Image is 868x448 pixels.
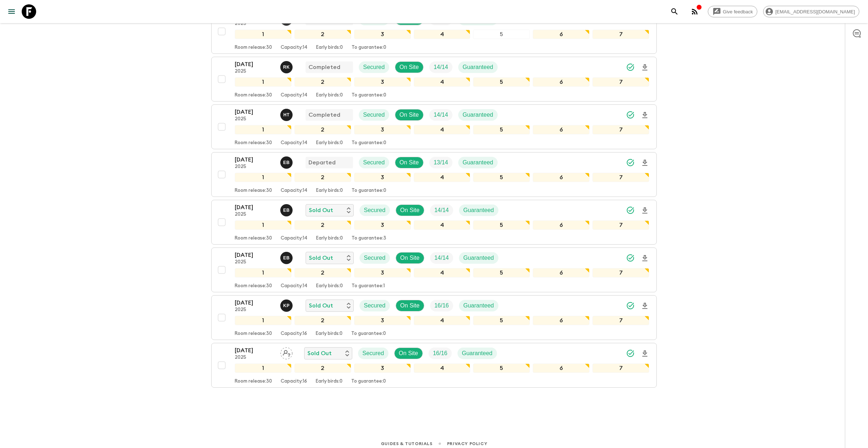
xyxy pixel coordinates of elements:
p: Room release: 30 [235,45,272,51]
p: On Site [399,349,418,358]
p: Secured [364,301,386,310]
p: Room release: 30 [235,331,272,337]
p: [DATE] [235,298,275,307]
span: Erild Balla [280,254,294,260]
p: Capacity: 14 [281,236,307,241]
div: 6 [533,125,590,134]
p: Early birds: 0 [316,45,343,51]
p: 14 / 14 [434,111,448,119]
button: [DATE]2025Kostandin PulaSold OutSecuredOn SiteTrip FillGuaranteed1234567Room release:30Capacity:1... [211,295,657,340]
p: On Site [400,206,420,215]
div: 5 [473,268,530,277]
p: 2025 [235,116,275,122]
div: 1 [235,220,292,230]
div: 7 [592,220,649,230]
div: Secured [359,252,390,264]
div: 2 [294,220,351,230]
svg: Download Onboarding [641,254,649,263]
div: On Site [396,204,424,216]
p: 16 / 16 [434,301,449,310]
p: [DATE] [235,251,275,259]
div: 1 [235,316,292,325]
div: Trip Fill [430,300,453,311]
svg: Download Onboarding [641,349,649,358]
div: 5 [473,316,530,325]
svg: Download Onboarding [641,63,649,72]
div: 1 [235,363,292,373]
div: 3 [354,316,411,325]
button: [DATE]2025Assign pack leaderSold OutSecuredOn SiteTrip FillGuaranteed1234567Room release:30Capaci... [211,343,657,388]
p: Early birds: 0 [316,92,343,98]
svg: Synced Successfully [626,349,635,358]
p: Capacity: 16 [281,379,307,384]
div: 7 [592,268,649,277]
div: Secured [359,204,390,216]
div: 6 [533,173,590,182]
p: Completed [309,111,340,119]
div: 4 [414,363,471,373]
p: Capacity: 14 [281,140,307,146]
p: 14 / 14 [434,254,449,262]
p: Sold Out [309,254,333,262]
div: Secured [359,109,389,121]
p: Room release: 30 [235,92,272,98]
p: On Site [400,301,420,310]
div: 5 [473,220,530,230]
p: 16 / 16 [433,349,447,358]
div: 5 [473,77,530,87]
p: Guaranteed [463,301,494,310]
svg: Download Onboarding [641,302,649,310]
p: 14 / 14 [434,206,449,215]
p: Guaranteed [463,158,493,167]
div: 4 [414,125,471,134]
div: 3 [354,30,411,39]
p: Sold Out [309,206,333,215]
div: 5 [473,363,530,373]
svg: Synced Successfully [626,301,635,310]
p: Room release: 30 [235,283,272,289]
p: Early birds: 0 [316,236,343,241]
div: 1 [235,30,292,39]
p: Room release: 30 [235,236,272,241]
div: 7 [592,363,649,373]
button: EB [280,252,294,264]
svg: Synced Successfully [626,254,635,262]
div: 2 [294,363,351,373]
svg: Synced Successfully [626,63,635,72]
p: Sold Out [309,301,333,310]
p: 14 / 14 [434,63,448,72]
div: Trip Fill [429,348,452,359]
div: 6 [533,220,590,230]
svg: Synced Successfully [626,206,635,215]
span: Erild Balla [280,159,294,164]
p: Capacity: 14 [281,283,307,289]
div: Secured [359,300,390,311]
div: 6 [533,268,590,277]
p: 2025 [235,21,275,27]
div: 6 [533,30,590,39]
p: On Site [400,254,420,262]
div: 2 [294,30,351,39]
p: Guaranteed [463,111,493,119]
p: Early birds: 0 [316,188,343,194]
p: 2025 [235,69,275,74]
p: 2025 [235,164,275,170]
p: Guaranteed [463,206,494,215]
span: Erild Balla [280,206,294,212]
div: Trip Fill [430,204,453,216]
span: Kostandin Pula [280,302,294,307]
button: [DATE]2025Erild BallaSold OutSecuredOn SiteTrip FillGuaranteed1234567Room release:30Capacity:14Ea... [211,200,657,245]
p: [DATE] [235,155,275,164]
div: 5 [473,173,530,182]
div: 6 [533,316,590,325]
button: KP [280,300,294,312]
div: Secured [359,157,389,168]
div: 2 [294,268,351,277]
p: 2025 [235,307,275,313]
p: Departed [309,158,336,167]
p: Secured [363,63,385,72]
div: Trip Fill [429,157,452,168]
button: [DATE]2025Erild BallaCompletedSecuredOn SiteTrip FillGuaranteed1234567Room release:30Capacity:14E... [211,9,657,54]
p: [DATE] [235,60,275,69]
button: [DATE]2025Erild BallaSold OutSecuredOn SiteTrip FillGuaranteed1234567Room release:30Capacity:14Ea... [211,247,657,292]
